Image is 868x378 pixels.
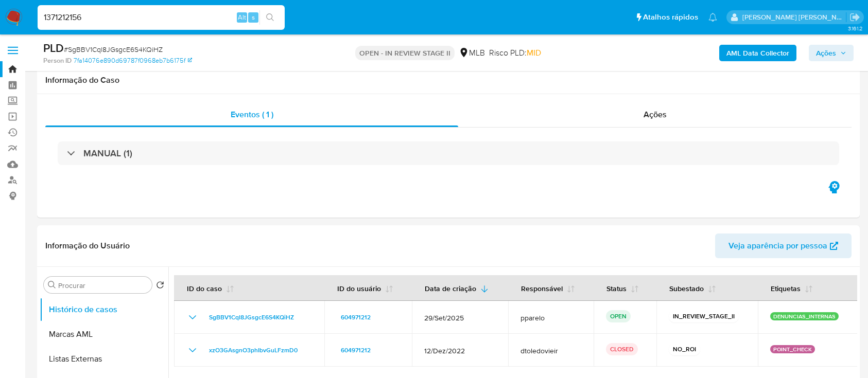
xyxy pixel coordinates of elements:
[252,12,255,22] span: s
[726,45,789,61] b: AML Data Collector
[156,281,164,292] button: Retornar ao pedido padrão
[58,281,148,290] input: Procurar
[45,75,852,85] h1: Informação do Caso
[74,56,192,65] a: 7fa14076e890d69787f0968eb7b6175f
[644,109,667,120] span: Ações
[809,45,854,61] button: Ações
[43,40,64,56] b: PLD
[48,281,56,289] button: Procurar
[355,46,455,60] p: OPEN - IN REVIEW STAGE II
[231,109,273,120] span: Eventos ( 1 )
[238,12,246,22] span: Alt
[489,47,541,59] span: Risco PLD:
[45,241,130,251] h1: Informação do Usuário
[849,12,860,23] a: Sair
[58,141,839,165] div: MANUAL (1)
[259,10,281,25] button: search-icon
[459,47,485,59] div: MLB
[643,12,698,23] span: Atalhos rápidos
[715,233,852,258] button: Veja aparência por pessoa
[64,44,163,55] span: # SgBBV1Cql8JGsgcE6S4KQiHZ
[816,45,836,61] span: Ações
[40,322,168,347] button: Marcas AML
[40,297,168,322] button: Histórico de casos
[43,56,72,65] b: Person ID
[527,47,541,59] span: MID
[708,13,717,22] a: Notificações
[38,11,285,24] input: Pesquise usuários ou casos...
[719,45,796,61] button: AML Data Collector
[40,347,168,371] button: Listas Externas
[83,148,132,159] h3: MANUAL (1)
[742,12,846,22] p: alessandra.barbosa@mercadopago.com
[728,233,827,258] span: Veja aparência por pessoa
